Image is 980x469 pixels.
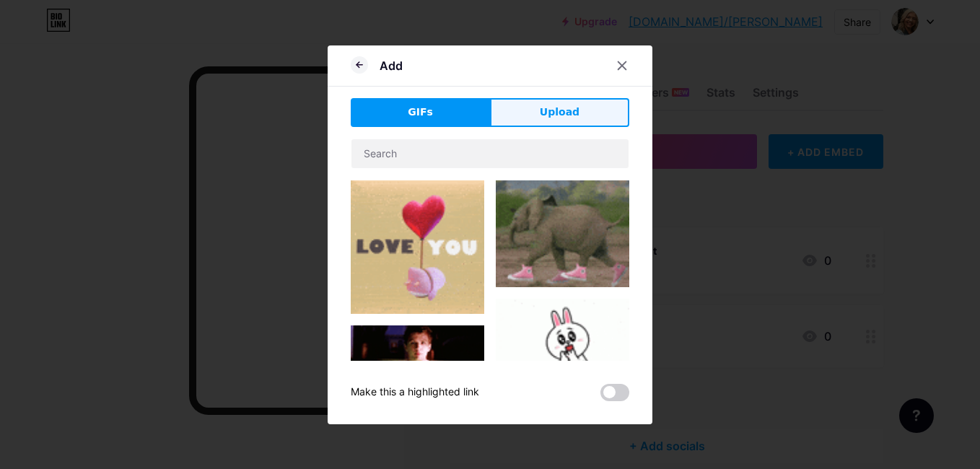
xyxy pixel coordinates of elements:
[351,139,629,168] input: Search
[351,384,479,401] div: Make this a highlighted link
[380,57,403,74] div: Add
[496,299,629,413] img: Gihpy
[496,180,629,287] img: Gihpy
[408,105,433,120] span: GIFs
[490,98,629,127] button: Upload
[351,180,484,314] img: Gihpy
[351,325,484,390] img: Gihpy
[540,105,579,120] span: Upload
[351,98,490,127] button: GIFs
